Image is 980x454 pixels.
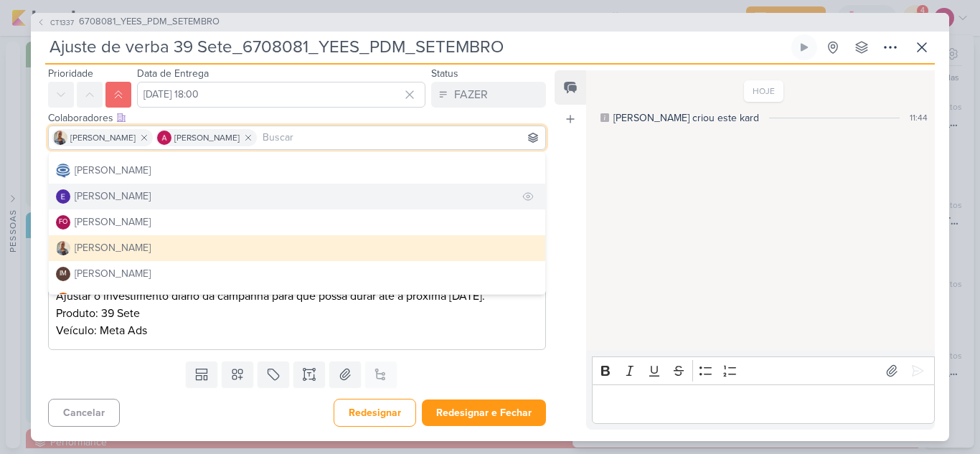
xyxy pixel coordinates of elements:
[592,384,935,424] div: Editor editing area: main
[48,67,93,80] label: Prioridade
[454,86,488,103] div: FAZER
[49,261,545,287] button: IM [PERSON_NAME]
[137,82,425,108] input: Select a date
[75,189,151,204] div: [PERSON_NAME]
[49,209,545,235] button: FO [PERSON_NAME]
[56,241,70,255] img: Iara Santos
[49,158,545,184] button: [PERSON_NAME]
[260,129,542,146] input: Buscar
[75,163,151,178] div: [PERSON_NAME]
[56,164,70,178] img: Caroline Traven De Andrade
[49,235,545,261] button: [PERSON_NAME]
[70,131,136,144] span: [PERSON_NAME]
[56,267,70,281] div: Isabella Machado Guimarães
[431,67,458,80] label: Status
[56,322,538,339] p: Veículo: Meta Ads
[75,240,151,255] div: [PERSON_NAME]
[48,110,546,126] div: Colaboradores
[60,270,67,278] p: IM
[334,399,416,427] button: Redesignar
[798,42,810,53] div: Ligar relógio
[613,110,759,126] div: [PERSON_NAME] criou este kard
[431,82,546,108] button: FAZER
[56,215,70,230] div: Fabio Oliveira
[45,34,788,60] input: Kard Sem Título
[56,189,70,204] img: Eduardo Quaresma
[422,399,546,426] button: Redesignar e Fechar
[49,287,545,313] button: JV [PERSON_NAME]
[53,131,67,145] img: Iara Santos
[592,356,935,384] div: Editor toolbar
[910,111,928,124] div: 11:44
[75,214,151,230] div: [PERSON_NAME]
[49,184,545,209] button: [PERSON_NAME]
[137,67,209,80] label: Data de Entrega
[56,293,70,307] div: Joney Viana
[174,131,240,144] span: [PERSON_NAME]
[48,242,546,350] div: Editor editing area: main
[75,266,151,281] div: [PERSON_NAME]
[59,219,67,226] p: FO
[48,399,120,427] button: Cancelar
[75,292,151,307] div: [PERSON_NAME]
[157,131,171,145] img: Alessandra Gomes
